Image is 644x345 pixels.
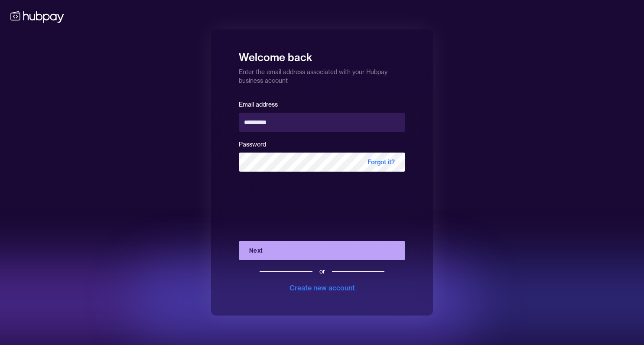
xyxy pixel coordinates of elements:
button: Next [239,241,405,260]
div: or [319,267,325,276]
p: Enter the email address associated with your Hubpay business account [239,64,405,85]
div: Create new account [289,283,355,293]
label: Password [239,140,266,148]
span: Forgot it? [357,153,405,172]
label: Email address [239,101,278,108]
h1: Welcome back [239,45,405,64]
